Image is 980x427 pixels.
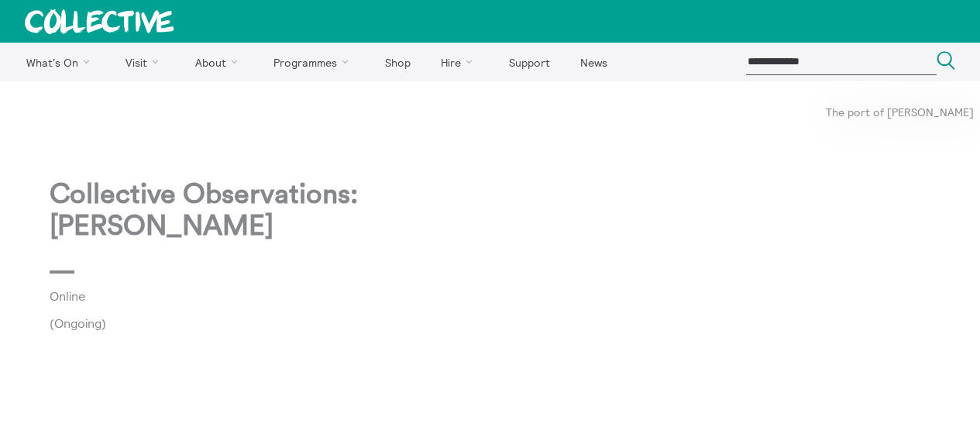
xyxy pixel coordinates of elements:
strong: Collective Observations: [PERSON_NAME] [50,181,358,240]
a: Hire [428,43,493,81]
a: News [566,43,621,81]
a: Programmes [260,43,369,81]
a: About [181,43,257,81]
a: Shop [371,43,424,81]
a: Visit [112,43,179,81]
a: Support [495,43,563,81]
a: Online [50,289,466,303]
p: (Ongoing) [50,316,490,330]
a: What's On [12,43,109,81]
